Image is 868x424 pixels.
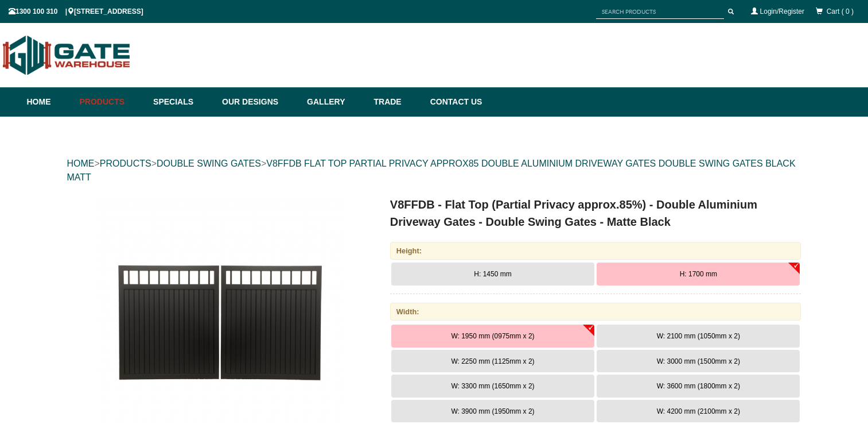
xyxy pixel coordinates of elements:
a: PRODUCTS [100,159,151,168]
button: W: 3900 mm (1950mm x 2) [391,400,594,423]
button: W: 1950 mm (0975mm x 2) [391,325,594,348]
span: H: 1700 mm [680,270,717,278]
div: Width: [390,303,801,321]
a: HOME [67,159,95,168]
span: W: 3900 mm (1950mm x 2) [451,407,534,415]
button: W: 2100 mm (1050mm x 2) [597,325,800,348]
span: H: 1450 mm [474,270,511,278]
button: W: 3600 mm (1800mm x 2) [597,375,800,398]
button: W: 4200 mm (2100mm x 2) [597,400,800,423]
span: W: 2100 mm (1050mm x 2) [657,332,740,340]
a: Gallery [301,87,368,117]
input: SEARCH PRODUCTS [596,5,724,19]
a: Products [74,87,148,117]
a: Home [27,87,74,117]
a: Trade [368,87,424,117]
span: Cart ( 0 ) [827,7,854,16]
button: W: 3300 mm (1650mm x 2) [391,375,594,398]
button: H: 1700 mm [597,263,800,286]
a: Contact Us [425,87,482,117]
a: Specials [147,87,216,117]
h1: V8FFDB - Flat Top (Partial Privacy approx.85%) - Double Aluminium Driveway Gates - Double Swing G... [390,196,801,230]
button: W: 2250 mm (1125mm x 2) [391,350,594,373]
a: Our Designs [216,87,301,117]
span: W: 1950 mm (0975mm x 2) [451,332,534,340]
button: W: 3000 mm (1500mm x 2) [597,350,800,373]
a: Login/Register [760,7,804,16]
span: W: 4200 mm (2100mm x 2) [657,407,740,415]
span: W: 2250 mm (1125mm x 2) [451,357,534,365]
span: W: 3300 mm (1650mm x 2) [451,382,534,390]
span: W: 3000 mm (1500mm x 2) [657,357,740,365]
div: Height: [390,242,801,260]
a: V8FFDB FLAT TOP PARTIAL PRIVACY APPROX85 DOUBLE ALUMINIUM DRIVEWAY GATES DOUBLE SWING GATES BLACK... [67,159,796,182]
span: 1300 100 310 | [STREET_ADDRESS] [9,7,143,16]
button: H: 1450 mm [391,263,594,286]
div: > > > [67,145,801,196]
span: W: 3600 mm (1800mm x 2) [657,382,740,390]
a: DOUBLE SWING GATES [157,159,261,168]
